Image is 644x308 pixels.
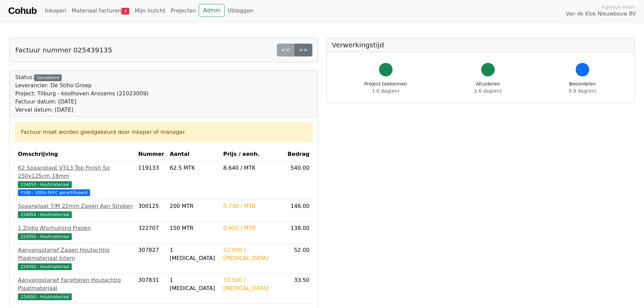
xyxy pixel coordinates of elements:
[220,147,284,161] th: Prijs / eenh.
[18,189,90,196] span: P100 - 100% PEFC gecertificeerd
[18,164,133,196] a: K2 Spaanplaat V313 Top Finish Sq 250x125cm 18mm224050 - Houtmateriaal P100 - 100% PEFC gecertific...
[284,199,312,221] td: 146.00
[18,233,72,240] span: 224050 - Houtmateriaal
[170,202,218,210] div: 200 MTR
[372,88,399,94] span: 1.0 dag(en)
[121,8,129,15] span: 3
[170,224,218,232] div: 150 MTR
[136,199,167,221] td: 300125
[18,224,133,240] a: 1 Zijdig Afschuining Frezen224050 - Houtmateriaal
[15,147,136,161] th: Omschrijving
[294,44,312,56] a: >>
[15,73,149,114] div: Status:
[18,211,72,218] span: 224050 - Houtmateriaal
[18,293,72,300] span: 224050 - Houtmateriaal
[601,4,636,10] span: Ingelogd onder:
[136,221,167,243] td: 322707
[199,4,225,17] a: Admin
[225,4,256,18] a: Uitloggen
[136,147,167,161] th: Nummer
[18,263,72,270] span: 224050 - Houtmateriaal
[15,81,149,90] div: Leverancier: De Stiho Groep
[18,202,133,210] div: Spaanplaat T/M 22mm Zagen Aan Stroken
[332,41,629,49] h5: Verwerkingstijd
[132,4,168,18] a: Mijn inzicht
[364,80,407,95] div: Project toekennen
[18,181,72,188] span: 224050 - Houtmateriaal
[136,243,167,274] td: 307827
[223,246,282,262] div: 52.000 / [MEDICAL_DATA]
[18,276,133,301] a: Aanvangstarief Facetteren Houtachtig Plaatmateriaal224050 - Houtmateriaal
[18,164,133,180] div: K2 Spaanplaat V313 Top Finish Sq 250x125cm 18mm
[223,202,282,210] div: 0.730 / MTR
[18,224,133,232] div: 1 Zijdig Afschuining Frezen
[18,276,133,292] div: Aanvangstarief Facetteren Houtachtig Plaatmateriaal
[167,147,220,161] th: Aantal
[18,246,133,262] div: Aanvangstarief Zagen Houtachtig Plaatmateriaal Intern
[569,88,596,94] span: 0.9 dag(en)
[569,80,596,95] div: Beoordelen
[136,161,167,199] td: 119133
[15,98,149,106] div: Factuur datum: [DATE]
[69,4,132,18] a: Materiaal facturen3
[223,276,282,292] div: 33.500 / [MEDICAL_DATA]
[474,80,502,95] div: Afcoderen
[168,4,199,18] a: Projecten
[284,161,312,199] td: 540.00
[284,221,312,243] td: 138.00
[170,276,218,292] div: 1 [MEDICAL_DATA]
[8,3,37,19] a: Cohub
[170,246,218,262] div: 1 [MEDICAL_DATA]
[223,164,282,172] div: 8.640 / MTK
[18,202,133,218] a: Spaanplaat T/M 22mm Zagen Aan Stroken224050 - Houtmateriaal
[15,46,112,54] h5: Factuur nummer 025439135
[136,274,167,304] td: 307831
[284,243,312,274] td: 52.00
[170,164,218,172] div: 62.5 MTK
[566,10,636,18] span: Van de Klok Nieuwbouw BV
[15,90,149,98] div: Project: Tilburg - koolhoven Anssems (21023009)
[34,74,62,81] div: Gecodeerd
[21,128,307,136] div: Factuur moet worden goedgekeurd door inkoper of manager.
[42,4,69,18] a: Inkopen
[223,224,282,232] div: 0.920 / MTR
[15,106,149,114] div: Verval datum: [DATE]
[474,88,502,94] span: 2.6 dag(en)
[284,147,312,161] th: Bedrag
[18,246,133,270] a: Aanvangstarief Zagen Houtachtig Plaatmateriaal Intern224050 - Houtmateriaal
[284,274,312,304] td: 33.50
